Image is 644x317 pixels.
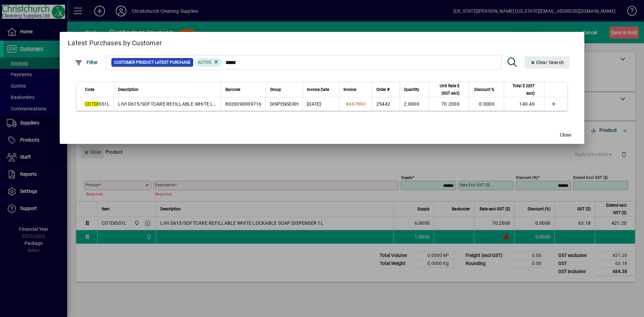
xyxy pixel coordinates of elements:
span: Description [118,86,139,93]
span: Barcode [225,86,240,93]
td: 140.40 [504,97,544,111]
div: Discount % [473,86,500,93]
span: # [346,101,349,107]
td: [DATE] [303,97,339,111]
div: Invoice Date [307,86,335,93]
button: Clear [525,56,570,68]
span: Unit Rate $ (GST excl) [433,82,460,97]
td: 0.0000 [469,97,504,111]
div: Total $ (GST excl) [508,82,541,97]
span: 467890 [349,101,366,107]
span: Filter [75,60,98,65]
td: 70.2000 [429,97,469,111]
em: COTDI [85,101,99,107]
a: #467890 [343,100,368,108]
div: Order # [376,86,395,93]
span: Close [560,131,571,139]
span: Active [198,60,212,65]
button: Close [555,129,576,141]
div: Code [85,86,110,93]
div: Invoice [343,86,368,93]
div: Description [118,86,217,93]
td: 25442 [372,97,399,111]
td: 2.0000 [399,97,429,111]
span: 8020090009716 [225,101,261,107]
span: Customer Product Latest Purchase [114,59,191,66]
span: Invoice Date [307,86,329,93]
span: Clear Search [530,60,564,65]
span: Total $ (GST excl) [508,82,535,97]
mat-chip: Product Activation Status: Active [195,58,222,67]
div: Quantity [404,86,425,93]
span: Invoice [343,86,356,93]
button: Filter [73,56,100,68]
span: Code [85,86,94,93]
span: Order # [376,86,389,93]
span: Group [270,86,281,93]
div: Group [270,86,299,93]
span: DISPENSERH [270,101,299,107]
div: Barcode [225,86,261,93]
h2: Latest Purchases by Customer [60,32,584,51]
span: LIVI D615/SOFTCARE REFILLABLE WHITE LOCKABLE SOAP DISPENSER 1L [118,101,281,107]
span: Discount % [474,86,494,93]
span: Quantity [404,86,419,93]
span: SS1L [85,101,110,107]
div: Unit Rate $ (GST excl) [433,82,466,97]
